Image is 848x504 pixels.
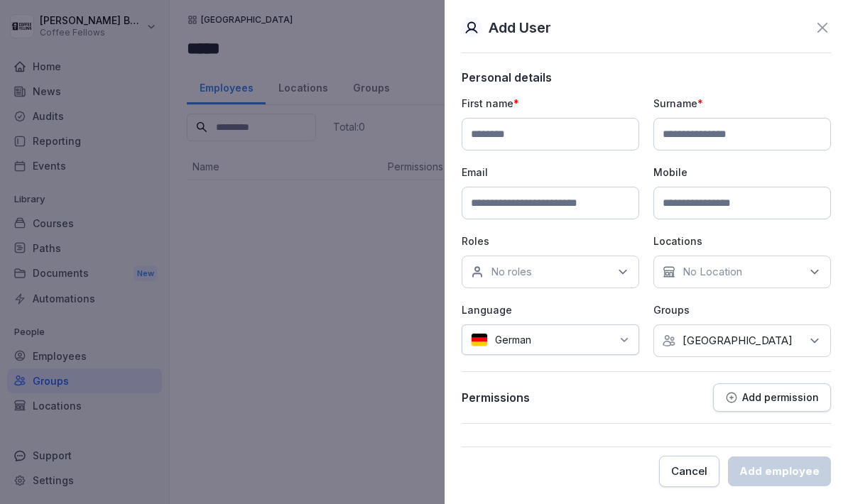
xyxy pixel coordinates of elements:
[462,165,639,180] p: Email
[462,302,639,317] p: Language
[462,70,831,84] p: Personal details
[653,96,831,111] p: Surname
[462,390,530,405] p: Permissions
[653,302,831,317] p: Groups
[713,383,831,412] button: Add permission
[471,333,488,346] img: de.svg
[739,464,820,479] div: Add employee
[659,456,719,487] button: Cancel
[462,234,639,248] p: Roles
[683,265,742,279] p: No Location
[653,234,831,248] p: Locations
[491,265,532,279] p: No roles
[462,96,639,111] p: First name
[653,165,831,180] p: Mobile
[671,464,707,479] div: Cancel
[728,456,831,486] button: Add employee
[462,324,639,355] div: German
[742,392,819,403] p: Add permission
[683,334,793,348] p: [GEOGRAPHIC_DATA]
[489,17,551,38] p: Add User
